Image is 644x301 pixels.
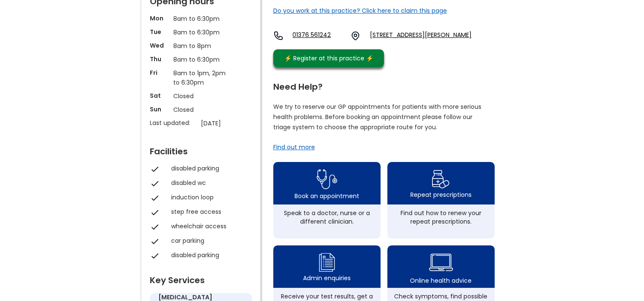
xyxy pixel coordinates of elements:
div: Repeat prescriptions [410,190,472,199]
div: Admin enquiries [303,274,351,282]
p: 8am to 6:30pm [173,14,229,23]
img: telephone icon [273,31,283,41]
p: Closed [173,91,229,101]
p: Mon [150,14,169,23]
div: Need Help? [273,78,495,91]
p: We try to reserve our GP appointments for patients with more serious health problems. Before book... [273,102,482,132]
p: 8am to 6:30pm [173,55,229,64]
div: Book an appointment [295,192,359,200]
p: Tue [150,28,169,36]
div: Find out how to renew your repeat prescriptions. [392,209,490,226]
p: [DATE] [201,119,256,128]
div: wheelchair access [171,222,248,230]
a: repeat prescription iconRepeat prescriptionsFind out how to renew your repeat prescriptions. [387,162,495,239]
img: health advice icon [429,248,453,276]
p: Last updated: [150,119,197,127]
p: Sat [150,91,169,100]
div: Speak to a doctor, nurse or a different clinician. [278,209,376,226]
p: 8am to 1pm, 2pm to 6:30pm [173,68,229,87]
p: 8am to 8pm [173,41,229,51]
a: Do you work at this practice? Click here to claim this page [273,6,447,15]
a: book appointment icon Book an appointmentSpeak to a doctor, nurse or a different clinician. [273,162,381,239]
a: 01376 561242 [292,31,343,41]
p: 8am to 6:30pm [173,28,229,37]
a: ⚡️ Register at this practice ⚡️ [273,49,384,67]
p: Wed [150,41,169,50]
div: disabled parking [171,164,248,173]
div: ⚡️ Register at this practice ⚡️ [280,54,378,63]
img: practice location icon [350,31,361,41]
img: repeat prescription icon [432,168,450,190]
div: step free access [171,207,248,216]
div: disabled parking [171,251,248,259]
a: [STREET_ADDRESS][PERSON_NAME] [370,31,472,41]
div: Online health advice [410,276,472,285]
img: book appointment icon [317,167,337,192]
div: induction loop [171,193,248,202]
div: Key Services [150,272,252,284]
div: car parking [171,236,248,245]
img: admin enquiry icon [318,251,336,274]
p: Closed [173,105,229,114]
p: Fri [150,68,169,77]
p: Thu [150,55,169,63]
div: Facilities [150,143,252,156]
div: disabled wc [171,179,248,187]
p: Sun [150,105,169,114]
a: Find out more [273,143,315,151]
